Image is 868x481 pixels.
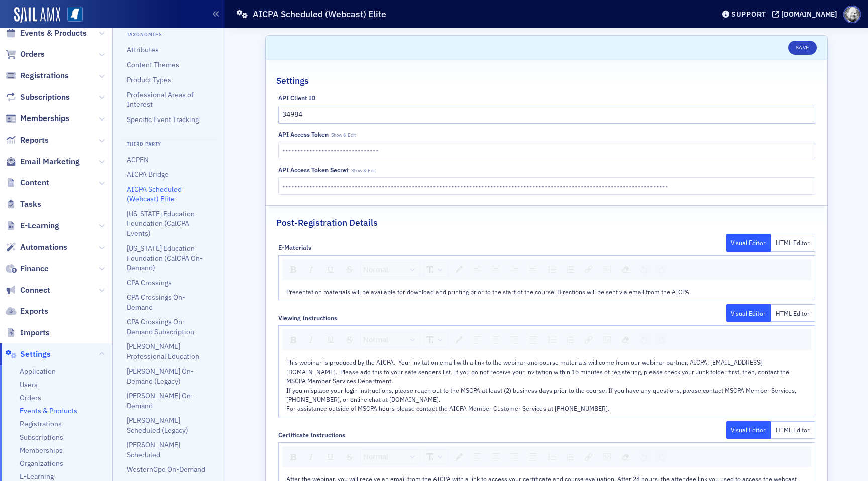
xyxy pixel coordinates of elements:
[20,406,77,416] span: Events & Products
[286,288,691,296] span: Presentation materials will be available for download and printing prior to the start of the cour...
[598,332,616,347] div: rdw-image-control
[342,333,357,347] div: Strikethrough
[120,29,218,39] h4: Taxonomies
[423,332,448,347] div: rdw-dropdown
[545,263,560,277] div: Unordered
[726,234,771,252] button: Visual Editor
[598,449,616,464] div: rdw-image-control
[127,465,205,474] a: WesternCpe On-Demand
[422,262,450,277] div: rdw-font-size-control
[542,449,579,464] div: rdw-list-control
[600,333,614,347] div: Image
[20,419,62,429] a: Registrations
[564,333,577,347] div: Ordered
[6,113,69,124] a: Memberships
[127,342,199,360] a: [PERSON_NAME] Professional Education
[771,234,815,252] button: HTML Editor
[635,262,671,277] div: rdw-history-control
[20,49,45,60] span: Orders
[600,450,614,464] div: Image
[20,177,49,188] span: Content
[285,332,359,347] div: rdw-inline-control
[422,332,450,347] div: rdw-font-size-control
[278,131,329,138] div: API Access Token
[359,332,422,347] div: rdw-block-control
[20,393,41,403] a: Orders
[20,327,50,338] span: Imports
[6,177,49,188] a: Content
[287,450,300,464] div: Bold
[287,333,300,347] div: Bold
[20,367,56,376] a: Application
[542,332,579,347] div: rdw-list-control
[6,306,48,317] a: Exports
[323,333,338,347] div: Underline
[655,263,669,277] div: Redo
[468,332,542,347] div: rdw-textalign-control
[450,262,468,277] div: rdw-color-picker
[507,263,522,277] div: Right
[489,450,503,464] div: Center
[20,199,41,210] span: Tasks
[468,262,542,277] div: rdw-textalign-control
[618,263,633,277] div: Remove
[285,262,359,277] div: rdw-inline-control
[20,113,69,124] span: Memberships
[20,70,69,81] span: Registrations
[285,449,359,464] div: rdw-inline-control
[489,333,503,347] div: Center
[507,333,522,347] div: Right
[564,450,577,464] div: Ordered
[20,220,59,231] span: E-Learning
[20,433,63,442] a: Subscriptions
[581,263,596,277] div: Link
[618,333,633,347] div: Remove
[6,92,70,103] a: Subscriptions
[127,278,172,287] a: CPA Crossings
[581,333,596,347] div: Link
[470,333,485,347] div: Left
[424,333,448,347] a: Font Size
[278,244,311,251] div: E-Materials
[6,135,49,146] a: Reports
[276,74,309,87] h2: Settings
[67,7,83,22] img: SailAMX
[127,45,159,54] a: Attributes
[323,263,338,277] div: Underline
[423,449,448,464] div: rdw-dropdown
[20,349,51,360] span: Settings
[361,263,420,277] a: Block Type
[286,358,798,412] span: This webinar is produced by the AICPA. Your invitation email with a link to the webinar and cours...
[286,357,808,413] div: rdw-editor
[616,449,635,464] div: rdw-remove-control
[127,209,195,238] a: [US_STATE] Education Foundation (CalCPA Events)
[6,242,67,253] a: Automations
[635,332,671,347] div: rdw-history-control
[20,459,63,468] a: Organizations
[286,287,808,296] div: rdw-editor
[360,332,420,347] div: rdw-dropdown
[20,263,49,274] span: Finance
[450,332,468,347] div: rdw-color-picker
[304,263,319,277] div: Italic
[351,167,376,174] span: Show & Edit
[127,244,203,272] a: [US_STATE] Education Foundation (CalCPA On-Demand)
[127,155,149,164] a: ACPEN
[20,242,67,253] span: Automations
[489,263,503,277] div: Center
[20,380,38,390] a: Users
[20,135,49,146] span: Reports
[360,262,420,277] div: rdw-dropdown
[507,450,522,464] div: Right
[470,450,485,464] div: Left
[342,263,357,276] div: Strikethrough
[545,450,560,464] div: Unordered
[423,262,448,277] div: rdw-dropdown
[771,421,815,439] button: HTML Editor
[655,333,669,347] div: Redo
[635,449,671,464] div: rdw-history-control
[304,333,319,347] div: Italic
[278,255,815,300] div: rdw-wrapper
